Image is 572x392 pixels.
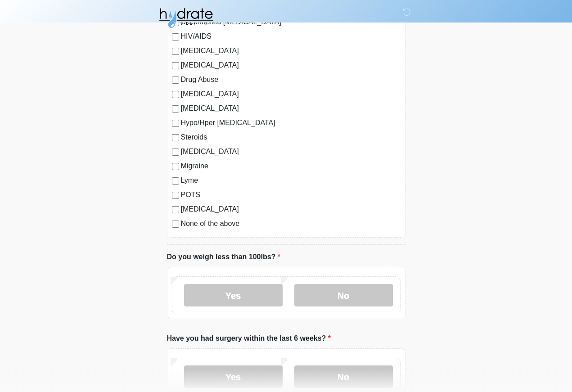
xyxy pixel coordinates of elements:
input: [MEDICAL_DATA] [172,62,179,69]
input: [MEDICAL_DATA] [172,105,179,113]
label: Migraine [181,161,401,171]
input: Drug Abuse [172,77,179,84]
label: Steroids [181,132,401,143]
label: Hypo/Hper [MEDICAL_DATA] [181,117,401,128]
label: [MEDICAL_DATA] [181,89,401,99]
label: No [294,365,393,388]
input: Hypo/Hper [MEDICAL_DATA] [172,120,179,127]
label: [MEDICAL_DATA] [181,45,401,56]
input: POTS [172,192,179,199]
label: Yes [184,284,283,306]
label: [MEDICAL_DATA] [181,146,401,157]
input: Steroids [172,134,179,141]
input: HIV/AIDS [172,33,179,41]
label: None of the above [181,218,401,229]
label: Yes [184,365,283,388]
label: [MEDICAL_DATA] [181,60,401,71]
label: Lyme [181,175,401,186]
label: No [294,284,393,306]
input: [MEDICAL_DATA] [172,206,179,213]
label: POTS [181,189,401,200]
label: Drug Abuse [181,74,401,85]
label: [MEDICAL_DATA] [181,204,401,215]
input: [MEDICAL_DATA] [172,48,179,55]
label: Have you had surgery within the last 6 weeks? [167,333,331,344]
input: None of the above [172,221,179,228]
label: Do you weigh less than 100lbs? [167,252,281,262]
label: [MEDICAL_DATA] [181,103,401,114]
label: HIV/AIDS [181,31,401,42]
input: [MEDICAL_DATA] [172,91,179,98]
input: Migraine [172,163,179,170]
input: [MEDICAL_DATA] [172,149,179,156]
img: Hydrate IV Bar - Fort Collins Logo [158,7,214,29]
input: Lyme [172,177,179,185]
